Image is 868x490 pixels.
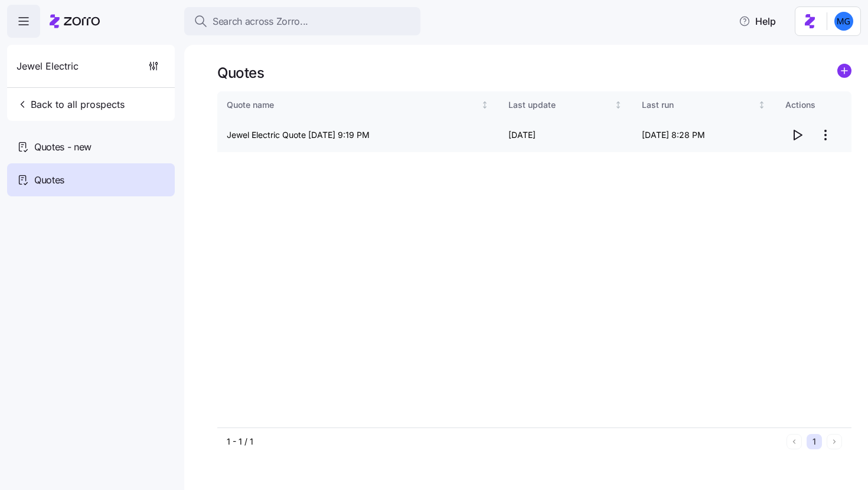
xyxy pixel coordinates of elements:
[227,98,478,111] div: Quote name
[787,434,802,449] button: Previous page
[837,64,851,78] svg: add icon
[217,64,264,82] h1: Quotes
[642,98,755,111] div: Last run
[12,93,129,116] button: Back to all prospects
[632,119,776,152] td: [DATE] 8:28 PM
[499,91,632,119] th: Last updateNot sorted
[785,98,842,111] div: Actions
[7,163,175,196] a: Quotes
[34,140,92,154] span: Quotes - new
[34,173,64,188] span: Quotes
[632,91,776,119] th: Last runNot sorted
[217,91,499,119] th: Quote nameNot sorted
[739,14,776,28] span: Help
[7,130,175,163] a: Quotes - new
[213,14,308,29] span: Search across Zorro...
[499,119,632,152] td: [DATE]
[217,119,499,152] td: Jewel Electric Quote [DATE] 9:19 PM
[508,98,612,111] div: Last update
[17,59,79,74] span: Jewel Electric
[184,7,420,35] button: Search across Zorro...
[17,97,125,111] span: Back to all prospects
[837,64,851,82] a: add icon
[227,436,782,448] div: 1 - 1 / 1
[758,101,766,109] div: Not sorted
[834,12,853,31] img: 61c362f0e1d336c60eacb74ec9823875
[729,9,785,33] button: Help
[614,101,622,109] div: Not sorted
[827,434,842,449] button: Next page
[807,434,822,449] button: 1
[481,101,489,109] div: Not sorted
